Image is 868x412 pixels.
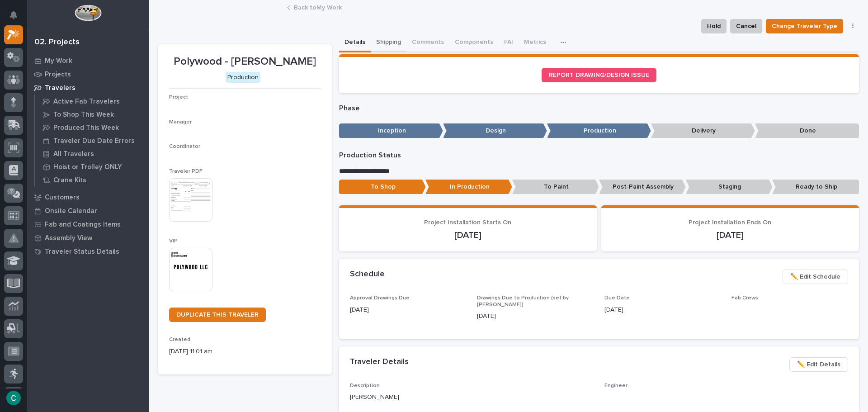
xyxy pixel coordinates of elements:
[11,11,23,25] div: Notifications
[477,295,569,307] span: Drawings Due to Production (set by [PERSON_NAME])
[169,119,192,125] span: Manager
[53,150,94,158] p: All Travelers
[424,219,511,226] span: Project Installation Starts On
[512,180,599,194] p: To Paint
[45,221,121,229] p: Fab and Coatings Items
[689,219,771,226] span: Project Installation Ends On
[701,19,726,33] button: Hold
[35,174,149,186] a: Crane Kits
[371,33,406,52] button: Shipping
[35,108,149,121] a: To Shop This Week
[797,359,840,370] span: ✏️ Edit Details
[35,147,149,160] a: All Travelers
[339,123,443,138] p: Inception
[294,2,342,12] a: Back toMy Work
[45,57,72,65] p: My Work
[27,218,149,231] a: Fab and Coatings Items
[53,124,119,132] p: Produced This Week
[169,347,321,356] p: [DATE] 11:01 am
[176,312,259,318] span: DUPLICATE THIS TRAVELER
[350,270,385,279] h2: Schedule
[45,84,75,92] p: Travelers
[169,337,190,342] span: Created
[730,19,762,33] button: Cancel
[53,98,120,106] p: Active Fab Travelers
[339,151,859,160] p: Production Status
[169,238,178,244] span: VIP
[45,194,80,202] p: Customers
[542,68,656,82] a: REPORT DRAWING/DESIGN ISSUE
[425,180,512,194] p: In Production
[350,393,594,402] p: [PERSON_NAME]
[27,204,149,218] a: Onsite Calendar
[169,95,188,100] span: Project
[45,248,119,256] p: Traveler Status Details
[226,72,260,83] div: Production
[45,207,97,215] p: Onsite Calendar
[772,21,837,32] span: Change Traveler Type
[27,245,149,258] a: Traveler Status Details
[4,5,23,24] button: Notifications
[707,21,721,32] span: Hold
[604,305,721,315] p: [DATE]
[350,230,586,241] p: [DATE]
[169,144,200,149] span: Coordinator
[35,121,149,134] a: Produced This Week
[477,312,594,321] p: [DATE]
[443,123,547,138] p: Design
[45,234,92,242] p: Assembly View
[339,104,859,113] p: Phase
[731,295,758,301] span: Fab Crews
[599,180,686,194] p: Post-Paint Assembly
[45,71,71,79] p: Projects
[339,180,426,194] p: To Shop
[350,383,380,388] span: Description
[27,81,149,95] a: Travelers
[339,33,371,52] button: Details
[27,67,149,81] a: Projects
[547,123,651,138] p: Production
[35,95,149,108] a: Active Fab Travelers
[766,19,843,33] button: Change Traveler Type
[27,190,149,204] a: Customers
[27,54,149,67] a: My Work
[449,33,499,52] button: Components
[612,230,848,241] p: [DATE]
[406,33,449,52] button: Comments
[651,123,755,138] p: Delivery
[604,383,627,388] span: Engineer
[519,33,552,52] button: Metrics
[499,33,519,52] button: FAI
[604,295,630,301] span: Due Date
[169,169,203,174] span: Traveler PDF
[789,357,848,372] button: ✏️ Edit Details
[350,295,410,301] span: Approval Drawings Due
[772,180,859,194] p: Ready to Ship
[169,55,321,68] p: Polywood - [PERSON_NAME]
[350,357,409,367] h2: Traveler Details
[53,176,86,185] p: Crane Kits
[755,123,859,138] p: Done
[53,163,122,171] p: Hoist or Trolley ONLY
[34,38,80,47] div: 02. Projects
[35,161,149,173] a: Hoist or Trolley ONLY
[75,5,101,21] img: Workspace Logo
[53,137,135,145] p: Traveler Due Date Errors
[686,180,773,194] p: Staging
[790,271,840,282] span: ✏️ Edit Schedule
[27,231,149,245] a: Assembly View
[350,305,467,315] p: [DATE]
[4,388,23,407] button: users-avatar
[35,134,149,147] a: Traveler Due Date Errors
[783,270,848,284] button: ✏️ Edit Schedule
[169,308,266,322] a: DUPLICATE THIS TRAVELER
[736,21,756,32] span: Cancel
[53,111,114,119] p: To Shop This Week
[549,72,649,78] span: REPORT DRAWING/DESIGN ISSUE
